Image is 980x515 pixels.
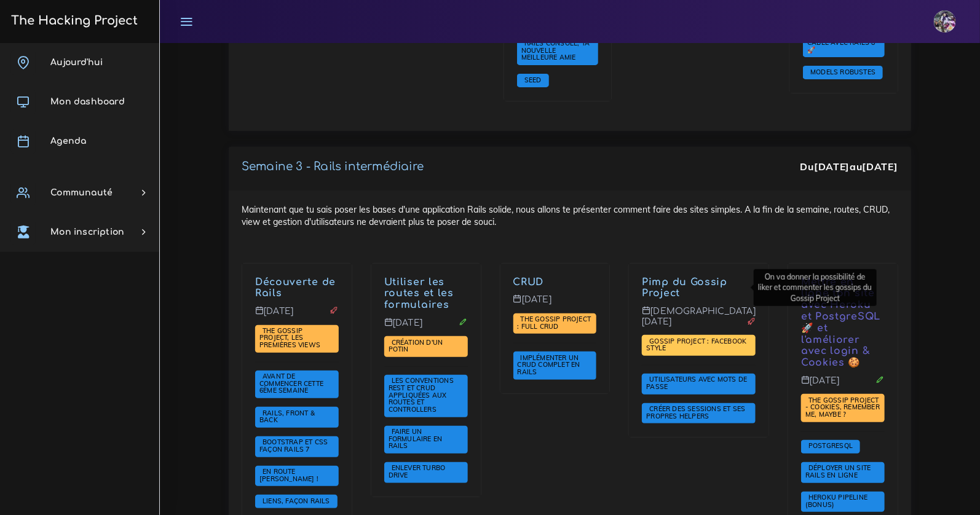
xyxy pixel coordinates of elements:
span: The Gossip Project : Full CRUD [518,315,591,331]
a: Pimp du Gossip Project [642,277,727,299]
span: Créer des sessions et ses propres helpers [646,404,745,420]
span: Aujourd'hui [50,58,103,67]
span: Les conventions REST et CRUD appliquées aux Routes et Controllers [389,376,454,413]
a: Créer des sessions et ses propres helpers [646,405,745,421]
p: [DATE] [801,375,885,395]
a: Découverte de Rails [255,277,336,299]
a: Liens, façon Rails [259,497,333,506]
a: Models robustes [807,68,879,77]
span: Déployer un site rails en ligne [805,463,871,479]
span: Implémenter un CRUD complet en Rails [518,353,580,376]
p: Mettre en ligne ton site avec Heroku et PostgreSQL 🚀 et l'améliorer avec login & Cookies 🍪 [801,277,885,369]
p: [DATE] [513,294,597,314]
span: Bootstrap et css façon Rails 7 [259,438,328,454]
a: Utiliser les routes et les formulaires [384,277,454,311]
a: The Gossip Project, les premières views [259,327,323,350]
div: On va donner la possibilité de liker et commenter les gossips du Gossip Project [754,269,877,306]
span: Mon dashboard [50,97,125,106]
p: [DATE] [255,306,339,326]
p: [DATE] [384,318,468,337]
span: Création d'un potin [389,338,443,354]
span: Faire un formulaire en Rails [389,427,443,450]
h3: The Hacking Project [7,14,138,28]
a: Avant de commencer cette 6ème semaine [259,372,323,395]
span: Agenda [50,136,86,146]
a: Gossip Project : Facebook style [646,337,746,353]
span: The Gossip Project, les premières views [259,326,323,349]
span: Heroku Pipeline (Bonus) [805,493,867,509]
a: En route [PERSON_NAME] ! [259,468,322,484]
a: Création d'un potin [389,339,443,355]
span: Enlever Turbo Drive [389,463,446,479]
a: Rails, front & back [259,409,315,425]
a: Faire un formulaire en Rails [389,428,443,450]
span: Avant de commencer cette 6ème semaine [259,372,323,395]
span: Ressource Bonus : Mise en place de Solid Cache, Solid Queue et Solid Cable avec Rails 8 🚀 [807,10,880,54]
strong: [DATE] [814,160,850,173]
span: En route [PERSON_NAME] ! [259,467,322,483]
a: Enlever Turbo Drive [389,464,446,480]
span: Models robustes [807,68,879,76]
span: Utilisateurs avec mots de passe [646,375,747,391]
a: Rails Console, ta nouvelle meilleure amie [521,39,590,62]
a: Semaine 3 - Rails intermédiaire [242,160,424,173]
span: Communauté [50,188,113,197]
span: Rails Console, ta nouvelle meilleure amie [521,39,590,61]
span: Gossip Project : Facebook style [646,337,746,353]
span: Mon inscription [50,227,124,237]
img: eg54bupqcshyolnhdacp.jpg [934,10,956,33]
span: Liens, façon Rails [259,497,333,505]
span: The Gossip Project - Cookies, remember me, maybe ? [805,396,880,419]
a: Seed [521,76,545,84]
p: [DEMOGRAPHIC_DATA][DATE] [642,306,756,336]
strong: [DATE] [863,160,898,173]
a: The Gossip Project : Full CRUD [518,315,591,331]
a: Utilisateurs avec mots de passe [646,375,747,391]
div: Du au [800,160,898,174]
a: Implémenter un CRUD complet en Rails [518,354,580,377]
span: PostgreSQL [805,441,856,450]
a: Les conventions REST et CRUD appliquées aux Routes et Controllers [389,377,454,414]
a: Bootstrap et css façon Rails 7 [259,438,328,454]
a: CRUD [513,277,544,288]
